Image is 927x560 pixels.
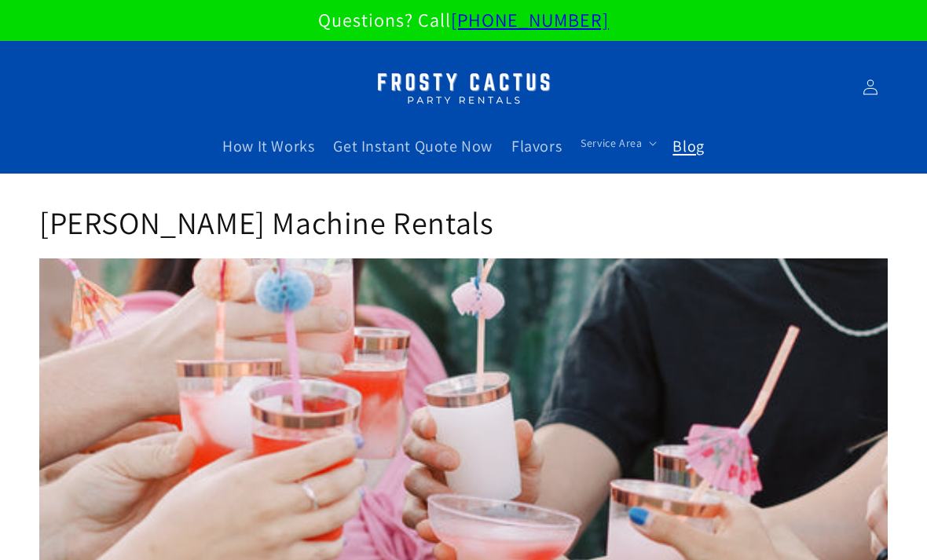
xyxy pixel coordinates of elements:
a: How It Works [213,126,324,166]
a: Flavors [502,126,571,166]
a: Blog [663,126,713,166]
a: [PHONE_NUMBER] [451,7,609,32]
span: Get Instant Quote Now [333,136,493,156]
span: How It Works [222,136,314,156]
summary: Service Area [571,126,663,159]
h1: [PERSON_NAME] Machine Rentals [39,202,888,243]
span: Flavors [511,136,562,156]
span: Service Area [581,136,642,150]
span: Blog [672,136,704,156]
img: Margarita Machine Rental in Scottsdale, Phoenix, Tempe, Chandler, Gilbert, Mesa and Maricopa [365,63,562,112]
a: Get Instant Quote Now [324,126,502,166]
